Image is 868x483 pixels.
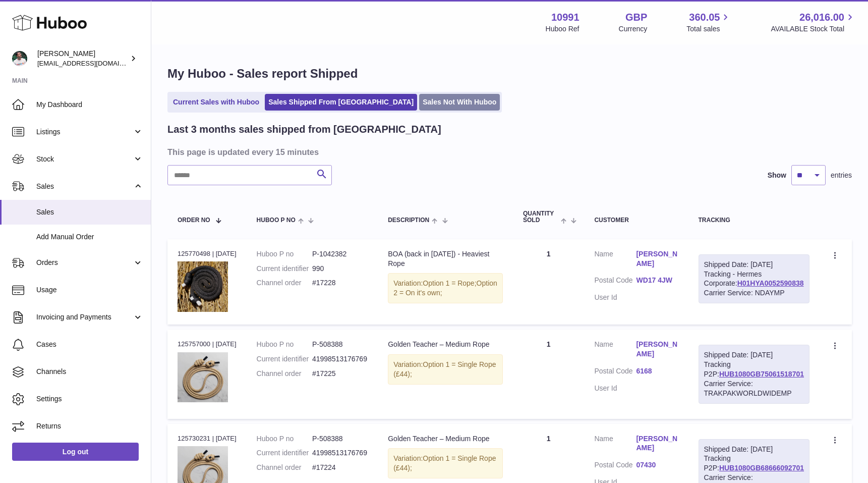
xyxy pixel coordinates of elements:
span: Description [388,217,429,224]
dt: Name [594,434,636,456]
div: Golden Teacher – Medium Rope [388,434,503,444]
dt: Channel order [257,463,312,472]
div: Shipped Date: [DATE] [704,445,804,454]
dd: P-508388 [312,340,368,349]
dd: P-508388 [312,434,368,444]
dt: Name [594,340,636,361]
span: Total sales [686,24,731,34]
dd: P-1042382 [312,249,368,259]
dt: Huboo P no [257,434,312,444]
span: Returns [36,421,143,431]
h2: Last 3 months sales shipped from [GEOGRAPHIC_DATA] [167,123,441,136]
div: Variation: [388,448,503,478]
a: 07430 [636,460,678,470]
a: Sales Not With Huboo [419,94,500,111]
div: Golden Teacher – Medium Rope [388,340,503,349]
a: Sales Shipped From [GEOGRAPHIC_DATA] [265,94,417,111]
dd: #17225 [312,369,368,379]
span: Option 1 = Single Rope (£44); [393,360,496,378]
span: Channels [36,367,143,377]
dd: 41998513176769 [312,448,368,458]
h3: This page is updated every 15 minutes [167,146,849,157]
span: Sales [36,207,143,217]
a: 26,016.00 AVAILABLE Stock Total [771,11,856,34]
a: 360.05 Total sales [686,11,731,34]
div: Variation: [388,273,503,303]
dt: Name [594,249,636,271]
div: Variation: [388,354,503,385]
dt: Huboo P no [257,340,312,349]
span: Quantity Sold [523,210,558,224]
dd: #17228 [312,278,368,288]
span: Huboo P no [257,217,296,224]
span: 360.05 [689,11,720,24]
dd: 990 [312,264,368,274]
div: Tracking P2P: [699,345,809,403]
span: Add Manual Order [36,232,143,242]
span: Orders [36,258,133,267]
dt: User Id [594,293,636,302]
span: Order No [178,217,210,224]
span: Usage [36,285,143,295]
a: [PERSON_NAME] [636,434,678,453]
span: Listings [36,127,133,137]
div: Tracking - Hermes Corporate: [699,254,809,304]
strong: GBP [625,11,647,24]
dt: Current identifier [257,354,312,364]
div: [PERSON_NAME] [37,49,128,68]
div: 125770498 | [DATE] [178,249,237,258]
span: Stock [36,154,133,164]
div: Shipped Date: [DATE] [704,260,804,270]
span: My Dashboard [36,100,143,110]
dd: 41998513176769 [312,354,368,364]
img: 109911711102352.png [178,352,228,402]
a: [PERSON_NAME] [636,340,678,359]
div: Carrier Service: TRAKPAKWORLDWIDEMP [704,379,804,398]
a: HUB1080GB75061518701 [719,370,804,378]
span: Option 1 = Rope; [423,279,476,287]
span: 26,016.00 [799,11,844,24]
span: entries [831,171,852,180]
span: Cases [36,340,143,349]
dt: Channel order [257,369,312,379]
div: Shipped Date: [DATE] [704,350,804,360]
td: 1 [513,239,584,325]
dt: Channel order [257,278,312,288]
dt: Current identifier [257,264,312,274]
div: Currency [619,24,648,34]
a: Log out [12,443,139,461]
img: Untitleddesign_1.png [178,261,228,312]
dt: Postal Code [594,460,636,472]
div: Huboo Ref [546,24,580,34]
a: HUB1080GB68666092701 [719,464,804,472]
dt: Huboo P no [257,249,312,259]
dt: User Id [594,384,636,393]
label: Show [768,171,786,180]
dt: Postal Code [594,366,636,379]
div: Carrier Service: NDAYMP [704,288,804,298]
dd: #17224 [312,463,368,472]
div: 125757000 | [DATE] [178,340,237,349]
a: WD17 4JW [636,276,678,285]
a: Current Sales with Huboo [169,94,263,111]
span: AVAILABLE Stock Total [771,24,856,34]
h1: My Huboo - Sales report Shipped [167,66,852,82]
strong: 10991 [551,11,580,24]
div: BOA (back in [DATE]) - Heaviest Rope [388,249,503,269]
div: Tracking [699,217,809,224]
div: 125730231 | [DATE] [178,434,237,443]
span: Invoicing and Payments [36,312,133,322]
span: Option 1 = Single Rope (£44); [393,454,496,472]
div: Customer [594,217,678,224]
span: Sales [36,182,133,191]
td: 1 [513,330,584,418]
span: [EMAIL_ADDRESS][DOMAIN_NAME] [37,59,148,67]
dt: Postal Code [594,276,636,288]
a: 6168 [636,366,678,376]
dt: Current identifier [257,448,312,458]
a: H01HYA0052590838 [737,279,804,287]
a: [PERSON_NAME] [636,249,678,269]
img: timshieff@gmail.com [12,51,27,66]
span: Settings [36,394,143,404]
